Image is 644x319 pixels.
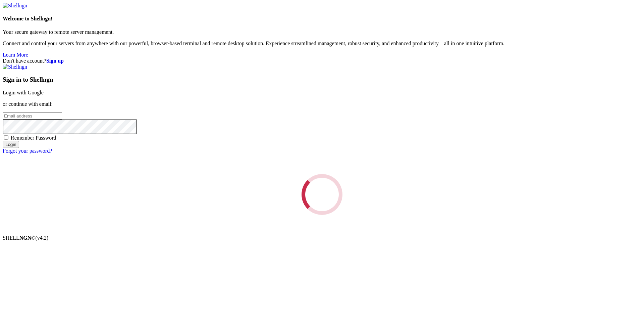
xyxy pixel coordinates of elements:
[4,135,8,140] input: Remember Password
[36,235,49,241] span: 4.2.0
[3,235,48,241] span: SHELL ©
[3,41,641,47] p: Connect and control your servers from anywhere with our powerful, browser-based terminal and remo...
[3,141,19,148] input: Login
[3,52,28,58] a: Learn More
[3,112,62,119] input: Email address
[3,64,27,70] img: Shellngn
[3,3,27,9] img: Shellngn
[11,135,56,141] span: Remember Password
[3,76,641,83] h3: Sign in to Shellngn
[19,235,32,241] b: NGN
[3,148,52,154] a: Forgot your password?
[3,58,641,64] div: Don't have account?
[46,58,64,64] a: Sign up
[3,29,641,35] p: Your secure gateway to remote server management.
[3,90,44,95] a: Login with Google
[298,171,346,219] div: Loading...
[3,101,641,107] p: or continue with email:
[3,16,641,22] h4: Welcome to Shellngn!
